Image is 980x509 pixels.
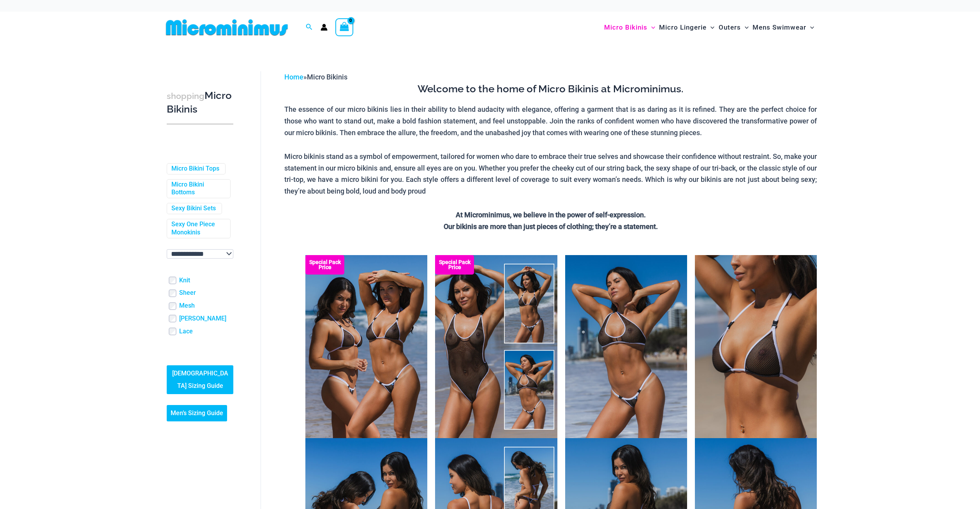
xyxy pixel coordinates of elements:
[284,151,817,197] p: Micro bikinis stand as a symbol of empowerment, tailored for women who dare to embrace their true...
[456,211,646,219] strong: At Microminimus, we believe in the power of self-expression.
[179,315,226,323] a: [PERSON_NAME]
[167,89,233,116] h3: Micro Bikinis
[179,289,196,297] a: Sheer
[179,277,190,285] a: Knit
[167,365,233,394] a: [DEMOGRAPHIC_DATA] Sizing Guide
[305,260,344,270] b: Special Pack Price
[806,18,814,37] span: Menu Toggle
[435,255,557,438] img: Collection Pack
[284,73,303,81] a: Home
[435,260,474,270] b: Special Pack Price
[171,181,224,197] a: Micro Bikini Bottoms
[284,104,817,138] p: The essence of our micro bikinis lies in their ability to blend audacity with elegance, offering ...
[444,222,658,231] strong: Our bikinis are more than just pieces of clothing; they’re a statement.
[167,91,204,101] span: shopping
[657,16,716,39] a: Micro LingerieMenu ToggleMenu Toggle
[171,220,224,237] a: Sexy One Piece Monokinis
[741,18,749,37] span: Menu Toggle
[659,18,707,37] span: Micro Lingerie
[284,73,347,81] span: »
[753,18,806,37] span: Mens Swimwear
[163,19,291,36] img: MM SHOP LOGO FLAT
[601,14,817,41] nav: Site Navigation
[179,302,195,310] a: Mesh
[167,249,233,259] select: wpc-taxonomy-pa_color-745982
[179,328,193,336] a: Lace
[565,255,687,438] img: Tradewinds Ink and Ivory 384 Halter 453 Micro 02
[171,165,219,173] a: Micro Bikini Tops
[171,204,216,213] a: Sexy Bikini Sets
[695,255,817,438] img: Tradewinds Ink and Ivory 317 Tri Top 01
[307,73,347,81] span: Micro Bikinis
[305,255,427,438] img: Top Bum Pack
[321,24,328,31] a: Account icon link
[647,18,655,37] span: Menu Toggle
[751,16,816,39] a: Mens SwimwearMenu ToggleMenu Toggle
[306,23,313,32] a: Search icon link
[335,18,353,36] a: View Shopping Cart, empty
[284,83,817,96] h3: Welcome to the home of Micro Bikinis at Microminimus.
[719,18,741,37] span: Outers
[717,16,751,39] a: OutersMenu ToggleMenu Toggle
[707,18,714,37] span: Menu Toggle
[604,18,647,37] span: Micro Bikinis
[167,405,227,421] a: Men’s Sizing Guide
[602,16,657,39] a: Micro BikinisMenu ToggleMenu Toggle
